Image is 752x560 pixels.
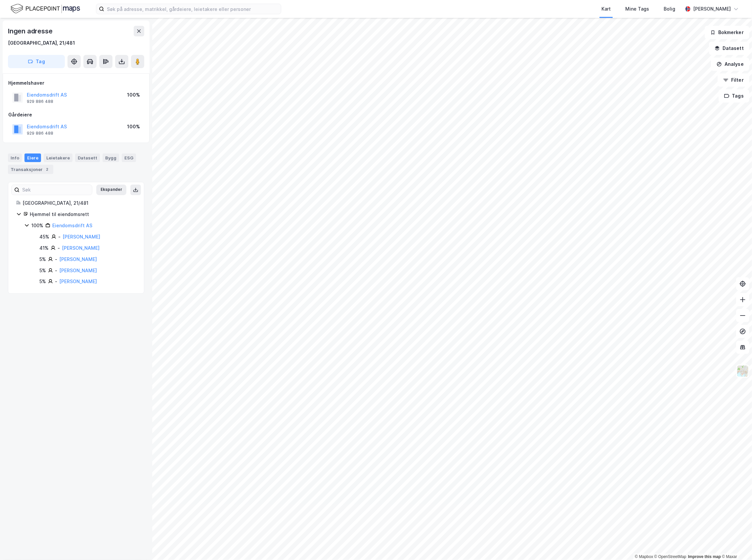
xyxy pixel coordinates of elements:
[96,185,126,195] button: Ekspander
[31,222,43,230] div: 100%
[58,244,60,252] div: -
[44,153,72,162] div: Leietakere
[75,153,100,162] div: Datasett
[705,26,749,39] button: Bokmerker
[24,153,41,162] div: Eiere
[63,234,100,239] a: [PERSON_NAME]
[711,58,749,71] button: Analyse
[59,279,97,284] a: [PERSON_NAME]
[55,255,57,263] div: -
[8,39,75,47] div: [GEOGRAPHIC_DATA], 21/481
[8,55,65,68] button: Tag
[719,528,752,560] div: Kontrollprogram for chat
[30,210,136,218] div: Hjemmel til eiendomsrett
[27,99,53,104] div: 929 886 488
[736,365,749,377] img: Z
[719,528,752,560] iframe: Chat Widget
[62,245,100,251] a: [PERSON_NAME]
[8,165,53,174] div: Transaksjoner
[718,73,749,87] button: Filter
[693,5,731,13] div: [PERSON_NAME]
[625,5,649,13] div: Mine Tags
[103,153,119,162] div: Bygg
[59,256,97,262] a: [PERSON_NAME]
[39,255,46,263] div: 5%
[654,554,686,559] a: OpenStreetMap
[59,268,97,273] a: [PERSON_NAME]
[39,267,46,275] div: 5%
[52,223,92,228] a: Eiendomsdrift AS
[664,5,675,13] div: Bolig
[601,5,611,13] div: Kart
[55,267,57,275] div: -
[39,244,49,252] div: 41%
[8,26,54,36] div: Ingen adresse
[688,554,721,559] a: Improve this map
[11,3,80,15] img: logo.f888ab2527a4732fd821a326f86c7f29.svg
[20,185,92,195] input: Søk
[39,278,46,285] div: 5%
[127,123,140,131] div: 100%
[55,278,57,285] div: -
[22,199,136,207] div: [GEOGRAPHIC_DATA], 21/481
[709,42,749,55] button: Datasett
[719,89,749,103] button: Tags
[104,4,281,14] input: Søk på adresse, matrikkel, gårdeiere, leietakere eller personer
[8,111,144,119] div: Gårdeiere
[127,91,140,99] div: 100%
[27,131,53,136] div: 929 886 488
[44,166,51,173] div: 2
[122,153,136,162] div: ESG
[58,233,61,241] div: -
[8,153,22,162] div: Info
[635,554,653,559] a: Mapbox
[39,233,49,241] div: 45%
[8,79,144,87] div: Hjemmelshaver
